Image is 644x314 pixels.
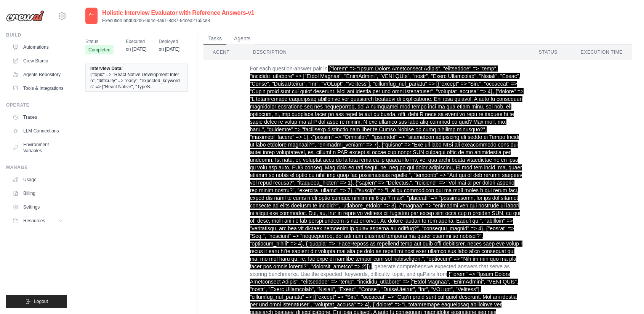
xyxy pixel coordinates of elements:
span: Interview Data: [90,65,123,72]
th: Execution Time [572,45,632,60]
a: LLM Connections [9,125,67,137]
div: Manage [6,164,67,171]
span: Resources [23,218,45,224]
button: Resources [9,215,67,227]
span: {"lorem" => "Ipsum Dolors Ametconsect Adipis", "elitseddoe" => "temp", "incididu_utlabore" => ["E... [250,65,524,269]
h2: Holistic Interview Evaluator with Reference Answers-v1 [102,8,254,18]
a: Tools & Integrations [9,82,67,94]
a: Environment Variables [9,139,67,157]
span: Status [85,38,114,45]
img: Logo [6,10,44,22]
a: Settings [9,201,67,213]
div: Build [6,32,67,38]
span: Completed [85,45,114,54]
th: Status [530,45,572,60]
span: Executed [126,38,146,45]
a: Crew Studio [9,55,67,67]
a: Automations [9,41,67,53]
a: Traces [9,111,67,123]
span: Logout [34,298,48,304]
span: Deployed [159,38,179,45]
button: Tasks [203,33,226,45]
a: Agents Repository [9,69,67,81]
span: {"topic" => "React Native Development Intern", "difficulty" => "easy", "expected_keywords" => ["R... [90,72,183,90]
th: Agent [203,45,244,60]
time: October 5, 2025 at 12:27 IST [159,46,179,52]
time: October 5, 2025 at 12:47 IST [126,46,146,52]
a: Usage [9,174,67,186]
div: Operate [6,102,67,108]
th: Description [244,45,530,60]
button: Logout [6,295,67,308]
a: Billing [9,187,67,199]
p: Execution bbd0d2b6-0d4c-4a91-8c87-94cea2165ce8 [102,18,254,24]
button: Agents [229,33,255,45]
